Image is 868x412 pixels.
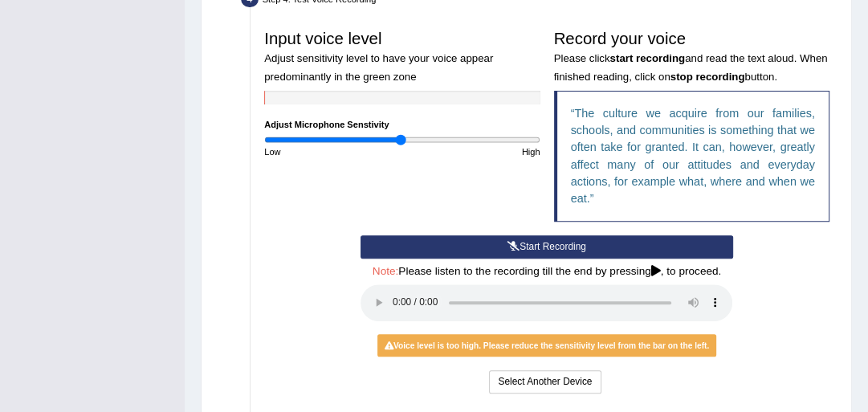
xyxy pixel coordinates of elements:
b: stop recording [670,71,745,83]
h3: Input voice level [264,30,540,84]
div: Low [258,145,402,158]
div: Voice level is too high. Please reduce the sensitivity level from the bar on the left. [377,334,715,357]
h4: Please listen to the recording till the end by pressing , to proceed. [361,266,732,278]
div: High [402,145,547,158]
span: Note: [373,265,399,277]
small: Adjust sensitivity level to have your voice appear predominantly in the green zone [264,52,493,82]
h3: Record your voice [554,30,829,84]
small: Please click and read the text aloud. When finished reading, click on button. [554,52,828,82]
label: Adjust Microphone Senstivity [264,118,389,131]
q: The culture we acquire from our families, schools, and communities is something that we often tak... [571,107,815,205]
b: start recording [609,52,685,64]
button: Select Another Device [489,370,601,394]
button: Start Recording [361,235,732,259]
